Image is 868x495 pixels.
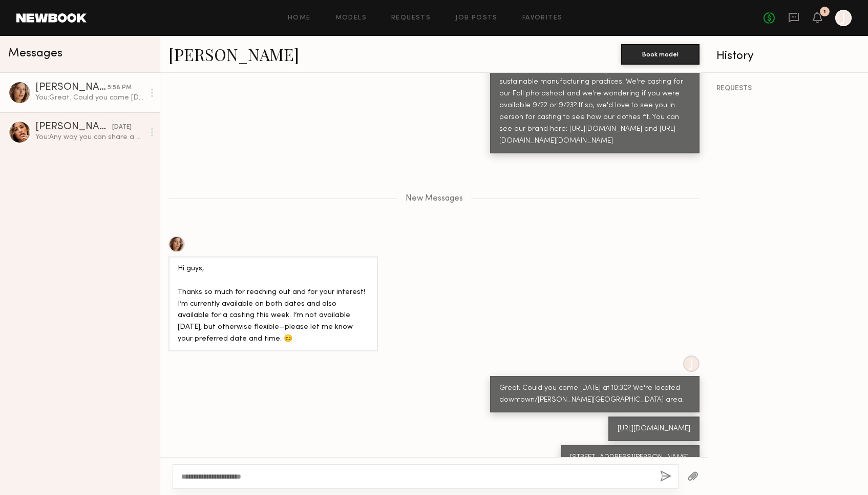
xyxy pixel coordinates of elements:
[35,132,144,142] div: You: Any way you can share a quick snap of the new hair color? Also sorry for the confusion. Our ...
[391,15,431,22] a: Requests
[499,65,690,147] div: Hi. We're LWN, a local LA clothing brand focused on sustainable manufacturing practices. We're ca...
[716,50,860,62] div: History
[35,122,112,132] div: [PERSON_NAME]
[621,44,700,65] button: Book model
[522,15,563,22] a: Favorites
[455,15,498,22] a: Job Posts
[499,383,690,406] div: Great. Could you come [DATE] at 10:30? We're located downtown/[PERSON_NAME][GEOGRAPHIC_DATA] area.
[178,263,369,346] div: Hi guys, Thanks so much for reaching out and for your interest! I’m currently available on both d...
[618,423,690,435] div: [URL][DOMAIN_NAME]
[570,452,690,464] div: [STREET_ADDRESS][PERSON_NAME].
[35,93,144,103] div: You: Great. Could you come [DATE] at 10:30? We're located downtown/[PERSON_NAME][GEOGRAPHIC_DATA]...
[621,49,700,58] a: Book model
[168,43,299,65] a: [PERSON_NAME]
[108,83,132,93] div: 5:58 PM
[8,48,62,60] span: Messages
[823,9,826,15] div: 1
[288,15,311,22] a: Home
[406,194,463,203] span: New Messages
[716,85,860,92] div: REQUESTS
[335,15,367,22] a: Models
[835,10,852,26] a: J
[112,123,132,132] div: [DATE]
[35,83,108,93] div: [PERSON_NAME]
